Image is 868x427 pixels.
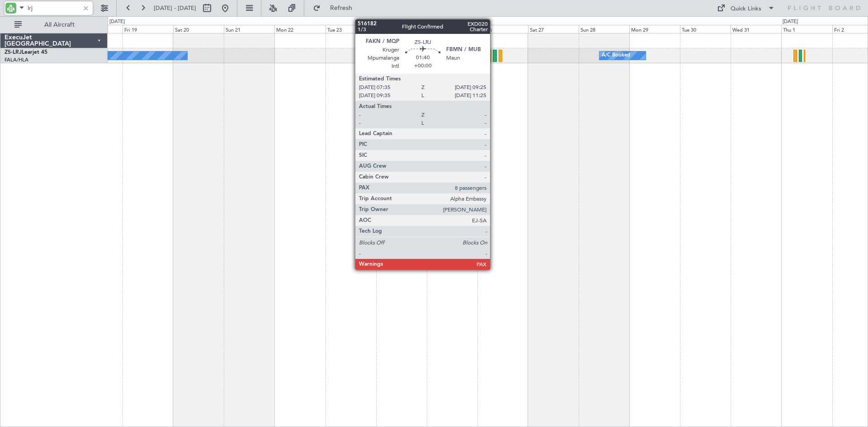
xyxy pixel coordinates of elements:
[731,5,761,14] div: Quick Links
[5,56,28,63] a: FALA/HLA
[731,25,781,33] div: Wed 31
[325,25,376,33] div: Tue 23
[28,1,80,15] input: A/C (Reg. or Type)
[712,1,779,15] button: Quick Links
[602,49,630,62] div: A/C Booked
[173,25,224,33] div: Sat 20
[154,4,196,12] span: [DATE] - [DATE]
[579,25,629,33] div: Sun 28
[5,50,22,55] span: ZS-LRJ
[322,5,360,11] span: Refresh
[123,25,173,33] div: Fri 19
[680,25,731,33] div: Tue 30
[109,18,125,26] div: [DATE]
[309,1,363,15] button: Refresh
[224,25,274,33] div: Sun 21
[376,25,427,33] div: Wed 24
[477,25,528,33] div: Fri 26
[629,25,680,33] div: Mon 29
[781,25,832,33] div: Thu 1
[5,50,47,55] a: ZS-LRJLearjet 45
[24,22,95,28] span: All Aircraft
[427,25,477,33] div: Thu 25
[783,18,798,26] div: [DATE]
[274,25,325,33] div: Mon 22
[528,25,579,33] div: Sat 27
[10,18,98,32] button: All Aircraft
